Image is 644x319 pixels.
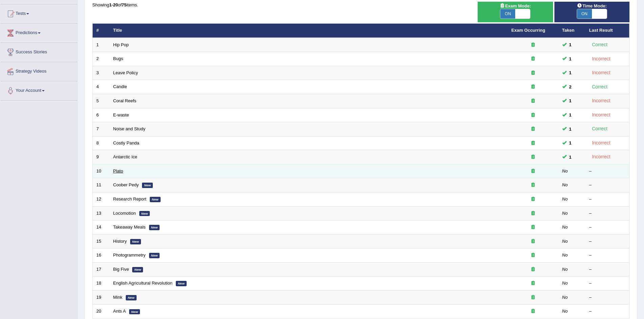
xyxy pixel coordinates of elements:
td: 17 [93,262,110,276]
div: Exam occurring question [511,84,555,90]
div: – [589,238,626,245]
em: New [142,183,153,188]
a: Leave Policy [113,70,138,75]
div: Incorrect [589,97,613,105]
a: Candle [113,84,127,89]
a: Plato [113,168,123,174]
span: You can still take this question [567,126,574,133]
div: Showing of items. [92,2,629,8]
div: – [589,224,626,231]
div: Exam occurring question [511,168,555,175]
span: You can still take this question [567,139,574,147]
div: – [589,182,626,188]
th: Last Result [586,24,629,38]
span: ON [577,9,592,19]
div: Correct [589,83,611,91]
div: Exam occurring question [511,56,555,62]
em: No [562,295,568,300]
a: E-waste [113,112,129,117]
span: You can still take this question [567,97,574,104]
a: Coober Pedy [113,182,139,187]
a: Strategy Videos [0,62,77,79]
a: History [113,239,127,244]
a: Success Stories [0,43,77,60]
td: 1 [93,38,110,52]
div: Incorrect [589,55,613,63]
td: 15 [93,234,110,248]
td: 20 [93,304,110,319]
div: Exam occurring question [511,70,555,76]
td: 7 [93,122,110,136]
span: Exam Mode: [497,2,533,9]
div: Exam occurring question [511,280,555,287]
em: New [139,211,150,216]
a: Coral Reefs [113,98,137,103]
span: You can still take this question [567,55,574,62]
a: Takeaway Meals [113,224,146,230]
div: Exam occurring question [511,98,555,104]
td: 5 [93,94,110,108]
td: 9 [93,150,110,164]
td: 4 [93,80,110,94]
div: Exam occurring question [511,112,555,118]
div: Exam occurring question [511,238,555,245]
th: Title [110,24,508,38]
em: New [176,281,187,286]
em: No [562,267,568,272]
div: Incorrect [589,111,613,119]
a: English Agricultural Revolution [113,281,173,286]
em: No [562,252,568,258]
div: Correct [589,41,611,49]
td: 10 [93,164,110,178]
a: Noise and Study [113,126,145,131]
td: 8 [93,136,110,150]
div: – [589,210,626,217]
span: You can still take this question [567,41,574,48]
em: No [562,224,568,230]
div: – [589,308,626,315]
a: Antarctic Ice [113,154,138,159]
em: New [150,197,161,202]
div: – [589,252,626,259]
td: 14 [93,220,110,235]
em: No [562,196,568,202]
a: Tests [0,4,77,21]
em: No [562,211,568,216]
div: Exam occurring question [511,42,555,48]
a: Predictions [0,24,77,41]
td: 12 [93,192,110,206]
div: Exam occurring question [511,154,555,160]
em: New [126,295,137,300]
span: You can still take this question [567,154,574,161]
em: No [562,309,568,314]
div: – [589,266,626,273]
span: You can still take this question [567,69,574,76]
td: 13 [93,206,110,220]
b: 1-20 [109,2,118,7]
a: Bugs [113,56,123,61]
em: No [562,182,568,187]
div: – [589,294,626,301]
div: Exam occurring question [511,294,555,301]
td: 19 [93,290,110,304]
th: # [93,24,110,38]
div: Exam occurring question [511,224,555,231]
a: Ants A [113,309,126,314]
td: 6 [93,108,110,122]
a: Mink [113,295,122,300]
div: Exam occurring question [511,182,555,188]
td: 16 [93,248,110,263]
div: Correct [589,125,611,133]
div: Exam occurring question [511,252,555,259]
div: Incorrect [589,69,613,77]
div: – [589,196,626,203]
em: New [132,267,143,272]
div: Exam occurring question [511,196,555,203]
a: Locomotion [113,211,136,216]
span: You can still take this question [567,83,574,90]
div: – [589,280,626,287]
div: Exam occurring question [511,210,555,217]
div: Incorrect [589,139,613,147]
em: New [130,239,141,244]
th: Taken [558,24,586,38]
